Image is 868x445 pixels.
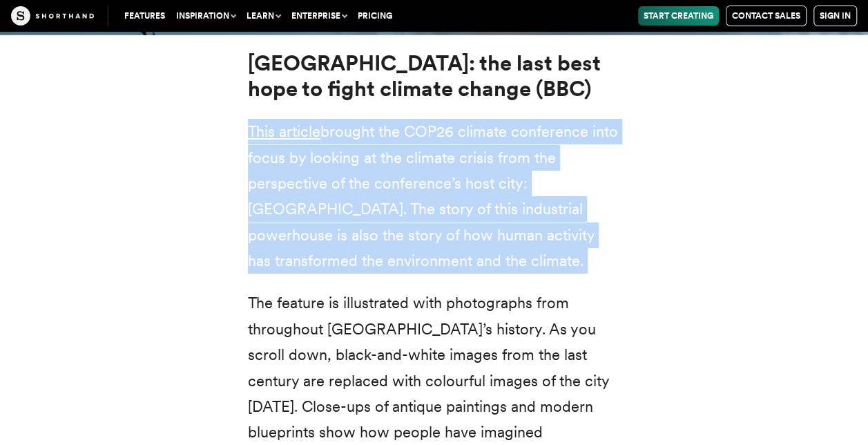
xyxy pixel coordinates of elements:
a: Sign in [813,6,857,26]
button: Enterprise [286,6,352,26]
img: The Craft [11,6,94,26]
a: This article [248,122,320,140]
button: Inspiration [171,6,241,26]
a: Start Creating [638,6,719,26]
p: brought the COP26 climate conference into focus by looking at the climate crisis from the perspec... [248,119,621,274]
button: Learn [241,6,286,26]
a: Features [119,6,171,26]
a: Pricing [352,6,398,26]
strong: [GEOGRAPHIC_DATA]: the last best hope to fight climate change (BBC) [248,50,601,102]
a: Contact Sales [726,6,807,26]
